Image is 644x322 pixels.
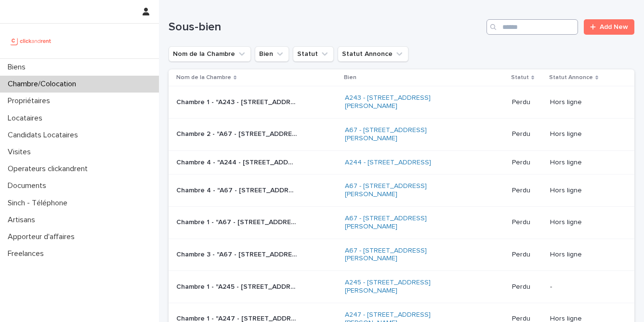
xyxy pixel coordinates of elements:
p: Chambre 1 - "A243 - 32 rue Professeur Joseph Nicolas, Lyon 69008" [176,96,299,107]
p: Bien [344,72,356,83]
p: Perdu [512,98,542,107]
p: Hors ligne [550,251,619,259]
p: Chambre 1 - "A245 - 29 rue Louise Aglaé Crette, Vitry-sur-Seine 94400" [176,281,299,291]
a: A67 - [STREET_ADDRESS][PERSON_NAME] [345,247,465,263]
p: Perdu [512,159,542,167]
h1: Sous-bien [169,20,483,34]
p: Hors ligne [550,130,619,138]
p: Apporteur d'affaires [4,232,82,241]
tr: Chambre 1 - "A243 - [STREET_ADDRESS][PERSON_NAME]"Chambre 1 - "A243 - [STREET_ADDRESS][PERSON_NAM... [169,86,634,119]
tr: Chambre 4 - "A67 - [STREET_ADDRESS][PERSON_NAME]"Chambre 4 - "A67 - [STREET_ADDRESS][PERSON_NAME]... [169,174,634,207]
tr: Chambre 1 - "A67 - [STREET_ADDRESS][PERSON_NAME]"Chambre 1 - "A67 - [STREET_ADDRESS][PERSON_NAME]... [169,206,634,239]
p: Biens [4,63,33,72]
a: A243 - [STREET_ADDRESS][PERSON_NAME] [345,94,465,110]
p: Freelances [4,249,52,258]
p: Perdu [512,130,542,138]
p: Chambre/Colocation [4,80,84,89]
button: Statut Annonce [338,46,408,62]
span: Add New [600,24,628,30]
p: Statut Annonce [549,72,593,83]
p: Chambre 4 - "A244 - 32 rue Moissan, Noisy-le-Sec 93130" [176,157,299,167]
p: Locataires [4,114,50,123]
p: Chambre 4 - "A67 - 6 impasse de Gournay, Ivry-sur-Seine 94200" [176,185,299,195]
p: Candidats Locataires [4,131,86,140]
p: Perdu [512,283,542,291]
p: Perdu [512,218,542,227]
p: Chambre 3 - "A67 - 6 impasse de Gournay, Ivry-sur-Seine 94200" [176,249,299,259]
p: Documents [4,181,54,190]
a: A244 - [STREET_ADDRESS] [345,159,431,167]
p: Visites [4,148,39,157]
button: Statut [293,46,334,62]
p: Artisans [4,215,43,225]
input: Search [486,19,578,35]
a: A67 - [STREET_ADDRESS][PERSON_NAME] [345,182,465,199]
tr: Chambre 4 - "A244 - [STREET_ADDRESS]"Chambre 4 - "A244 - [STREET_ADDRESS]" A244 - [STREET_ADDRESS... [169,150,634,174]
p: Chambre 1 - "A67 - 6 impasse de Gournay, Ivry-sur-Seine 94200" [176,216,299,227]
button: Bien [255,46,289,62]
p: Hors ligne [550,98,619,107]
p: Perdu [512,187,542,195]
p: Statut [511,72,529,83]
p: Hors ligne [550,159,619,167]
a: A245 - [STREET_ADDRESS][PERSON_NAME] [345,279,465,295]
a: Add New [584,19,634,35]
p: Perdu [512,251,542,259]
p: Hors ligne [550,218,619,227]
img: UCB0brd3T0yccxBKYDjQ [8,31,54,51]
p: Operateurs clickandrent [4,164,95,174]
a: A67 - [STREET_ADDRESS][PERSON_NAME] [345,126,465,143]
tr: Chambre 1 - "A245 - [STREET_ADDRESS][PERSON_NAME]"Chambre 1 - "A245 - [STREET_ADDRESS][PERSON_NAM... [169,271,634,303]
p: Sinch - Téléphone [4,199,75,208]
p: Nom de la Chambre [176,72,231,83]
p: - [550,283,619,291]
p: Propriétaires [4,96,58,106]
a: A67 - [STREET_ADDRESS][PERSON_NAME] [345,215,465,231]
tr: Chambre 2 - "A67 - [STREET_ADDRESS][PERSON_NAME]"Chambre 2 - "A67 - [STREET_ADDRESS][PERSON_NAME]... [169,118,634,150]
p: Chambre 2 - "A67 - 6 impasse de Gournay, Ivry-sur-Seine 94200" [176,128,299,138]
button: Nom de la Chambre [169,46,251,62]
tr: Chambre 3 - "A67 - [STREET_ADDRESS][PERSON_NAME]"Chambre 3 - "A67 - [STREET_ADDRESS][PERSON_NAME]... [169,239,634,271]
p: Hors ligne [550,187,619,195]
